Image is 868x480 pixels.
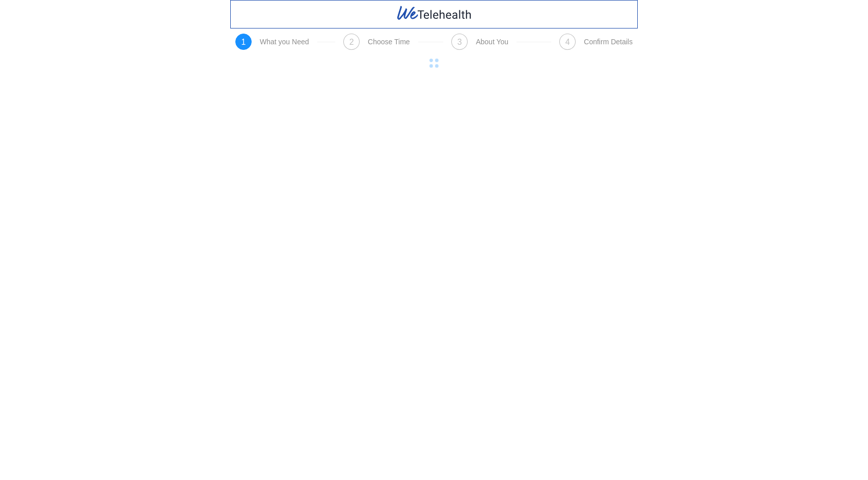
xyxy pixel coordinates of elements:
[241,38,246,46] span: 1
[368,38,410,46] div: Choose Time
[476,38,508,46] div: About You
[457,38,462,46] span: 3
[584,38,633,46] div: Confirm Details
[349,38,354,46] span: 2
[565,38,570,46] span: 4
[260,38,309,46] div: What you Need
[396,5,473,21] img: WeTelehealth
